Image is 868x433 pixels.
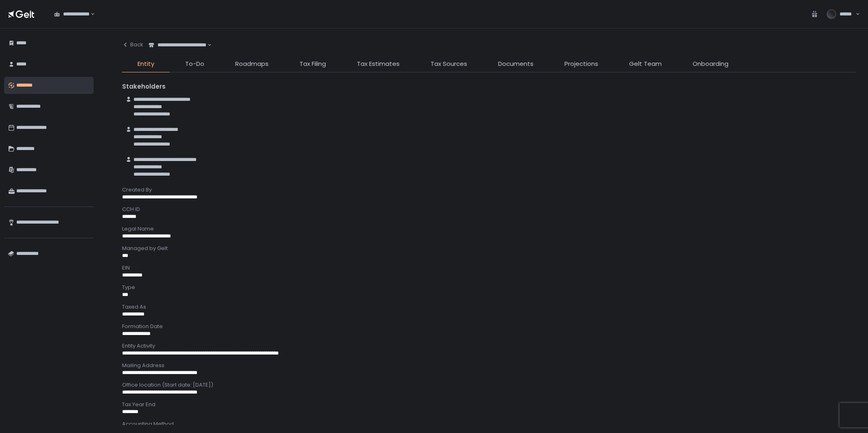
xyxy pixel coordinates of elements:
[122,206,857,213] div: CCH ID
[122,82,857,91] div: Stakeholders
[122,303,857,311] div: Taxed As
[122,284,857,291] div: Type
[122,323,857,330] div: Formation Date
[357,59,400,69] span: Tax Estimates
[206,41,207,49] input: Search for option
[138,59,154,69] span: Entity
[185,59,204,69] span: To-Do
[122,362,857,369] div: Mailing Address
[122,342,857,350] div: Entity Activity
[122,381,857,389] div: Office location (Start date: [DATE])
[498,59,533,69] span: Documents
[122,264,857,272] div: EIN
[49,6,95,23] div: Search for option
[143,37,212,54] div: Search for option
[122,420,857,428] div: Accounting Method
[122,245,857,252] div: Managed by Gelt
[693,59,728,69] span: Onboarding
[431,59,467,69] span: Tax Sources
[122,225,857,233] div: Legal Name
[122,401,857,408] div: Tax Year End
[629,59,662,69] span: Gelt Team
[90,10,90,18] input: Search for option
[122,37,143,53] button: Back
[122,41,143,48] div: Back
[300,59,326,69] span: Tax Filing
[122,186,857,194] div: Created By
[564,59,598,69] span: Projections
[235,59,269,69] span: Roadmaps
